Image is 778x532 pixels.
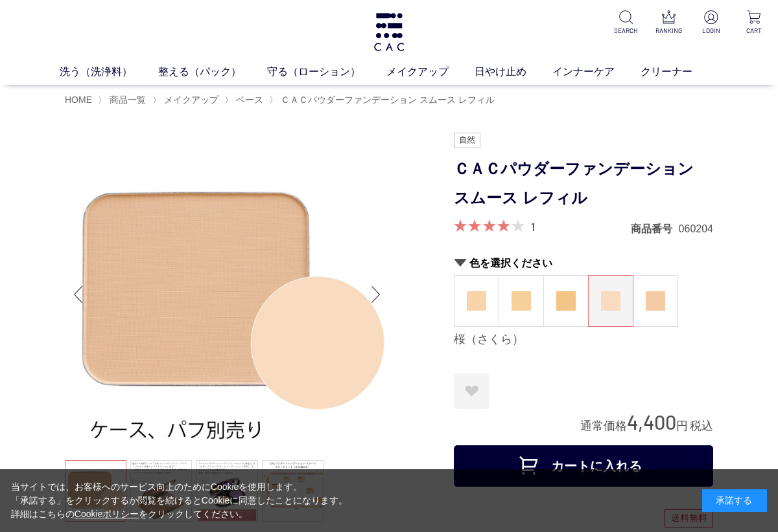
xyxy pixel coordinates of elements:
div: 承諾する [702,489,767,512]
a: HOME [65,94,92,105]
span: ＣＡＣパウダーファンデーション スムース レフィル [281,94,495,105]
img: logo [372,13,406,51]
p: LOGIN [698,26,725,36]
div: Previous slide [65,269,91,320]
span: 通常価格 [580,419,627,432]
a: メイクアップ [386,64,475,80]
a: RANKING [655,10,682,36]
a: ベース [233,94,263,105]
p: RANKING [655,26,682,36]
a: 整える（パック） [158,64,267,80]
div: 当サイトでは、お客様へのサービス向上のためにCookieを使用します。 「承諾する」をクリックするか閲覧を続けるとCookieに同意したことになります。 詳細はこちらの をクリックしてください。 [11,480,348,521]
a: 薄紅（うすべに） [633,276,678,326]
span: ベース [236,94,263,105]
button: カートに入れる [454,445,713,487]
span: 円 [676,419,688,432]
a: SEARCH [612,10,639,36]
div: 桜（さくら） [454,332,713,348]
img: 桜（さくら） [601,291,620,311]
img: 小麦（こむぎ） [556,291,576,311]
p: CART [740,26,768,36]
a: 小麦（こむぎ） [544,276,588,326]
span: 商品一覧 [110,94,146,105]
img: 薄紅（うすべに） [646,291,665,311]
a: 守る（ローション） [267,64,386,80]
a: 洗う（洗浄料） [60,64,158,80]
a: お気に入りに登録する [454,373,489,409]
span: 4,400 [627,410,676,434]
a: ＣＡＣパウダーファンデーション スムース レフィル [278,94,495,105]
h1: ＣＡＣパウダーファンデーション スムース レフィル [454,155,713,213]
a: インナーケア [552,64,641,80]
li: 〉 [269,94,498,106]
a: クリーナー [641,64,718,80]
div: Next slide [363,269,389,320]
a: 1 [531,219,535,234]
dl: 桜（さくら） [588,275,633,327]
a: LOGIN [698,10,725,36]
a: Cookieポリシー [75,509,139,519]
a: 蜂蜜（はちみつ） [499,276,543,326]
img: ＣＡＣパウダーファンデーション スムース レフィル 桜（さくら） [65,133,389,456]
a: メイクアップ [161,94,218,105]
dl: 小麦（こむぎ） [543,275,589,327]
dd: 060204 [679,222,713,236]
span: 税込 [690,419,713,432]
a: 生成（きなり） [454,276,499,326]
p: SEARCH [612,26,639,36]
a: 商品一覧 [107,94,146,105]
a: 日やけ止め [475,64,552,80]
dl: 生成（きなり） [454,275,499,327]
img: 蜂蜜（はちみつ） [512,291,531,311]
a: CART [740,10,768,36]
h2: 色を選択ください [454,256,713,270]
li: 〉 [224,94,266,106]
img: 生成（きなり） [467,291,486,311]
dl: 薄紅（うすべに） [633,275,678,327]
li: 〉 [152,94,222,106]
dl: 蜂蜜（はちみつ） [499,275,544,327]
span: メイクアップ [164,94,218,105]
dt: 商品番号 [631,222,679,236]
img: 自然 [454,133,480,148]
li: 〉 [98,94,149,106]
